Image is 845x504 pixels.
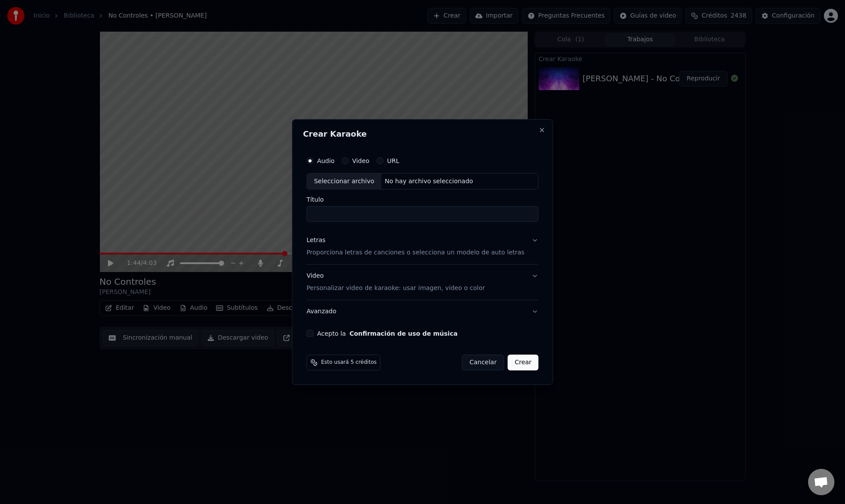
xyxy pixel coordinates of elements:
span: Esto usará 5 créditos [321,359,376,366]
button: LetrasProporciona letras de canciones o selecciona un modelo de auto letras [306,229,538,265]
div: Video [306,272,485,293]
label: Título [306,197,538,203]
label: Acepto la [317,330,457,337]
button: Avanzado [306,300,538,323]
button: Acepto la [349,330,458,337]
div: No hay archivo seleccionado [381,177,477,186]
button: Cancelar [462,355,504,370]
button: Crear [507,355,538,370]
div: Letras [306,236,325,245]
p: Proporciona letras de canciones o selecciona un modelo de auto letras [306,249,524,257]
h2: Crear Karaoke [303,130,542,138]
label: Audio [317,158,334,164]
label: Video [352,158,369,164]
label: URL [387,158,399,164]
div: Seleccionar archivo [307,174,381,189]
p: Personalizar video de karaoke: usar imagen, video o color [306,284,485,293]
button: VideoPersonalizar video de karaoke: usar imagen, video o color [306,265,538,300]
